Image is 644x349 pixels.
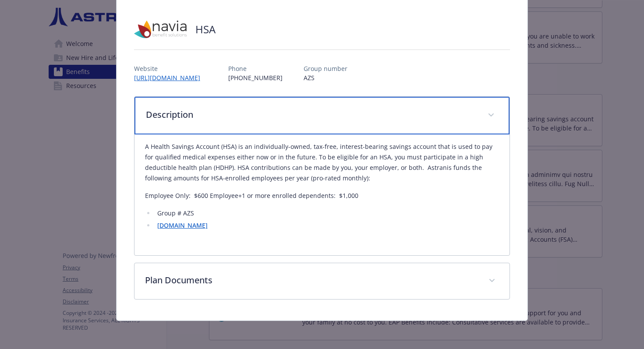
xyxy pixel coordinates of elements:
div: Plan Documents [134,263,510,299]
p: Phone [228,64,283,73]
a: [DOMAIN_NAME] [157,221,208,229]
div: Description [134,134,510,255]
a: [URL][DOMAIN_NAME] [134,74,207,82]
p: Plan Documents [145,274,478,287]
p: Group number [304,64,347,73]
p: Employee Only: $600 Employee+1 or more enrolled dependents: $1,000 [145,190,499,201]
li: Group # AZS [155,208,499,219]
h2: HSA [195,22,216,37]
p: Description [146,108,478,121]
p: A Health Savings Account (HSA) is an individually-owned, tax-free, interest-bearing savings accou... [145,141,499,183]
p: Website [134,64,207,73]
p: [PHONE_NUMBER] [228,73,283,82]
p: AZS [304,73,347,82]
img: Navia Benefit Solutions [134,16,187,42]
div: Description [134,97,510,134]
